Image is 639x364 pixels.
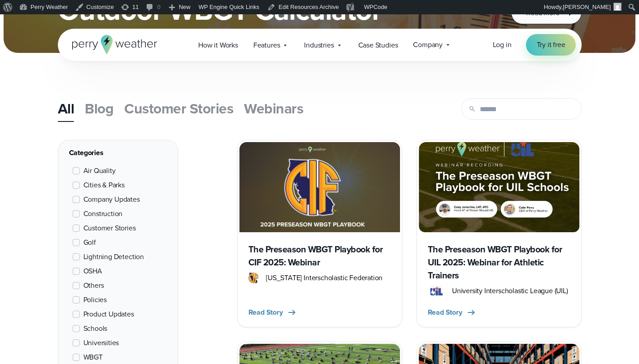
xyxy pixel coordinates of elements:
span: Read Story [248,307,283,318]
span: Case Studies [358,40,398,51]
span: Lightning Detection [83,251,144,262]
span: [PERSON_NAME] [563,4,611,10]
button: Read Story [248,307,297,318]
span: Others [83,280,104,291]
a: CIF WBGT rules The Preseason WBGT Playbook for CIF 2025: Webinar [US_STATE] Interscholastic Feder... [237,140,402,327]
span: Company [413,39,443,50]
span: Webinars [244,98,303,119]
a: How it Works [191,36,246,54]
span: [US_STATE] Interscholastic Federation [266,273,383,283]
a: Webinars [244,96,303,121]
span: All [58,98,74,119]
img: CIF WBGT rules [239,142,400,232]
span: Golf [83,237,96,248]
span: Company Updates [83,194,140,205]
span: Read Story [428,307,462,318]
span: Industries [304,40,334,51]
a: Customer Stories [124,96,233,121]
span: Customer Stories [124,98,233,119]
div: Categories [69,147,167,158]
a: UIL WBGT rules webinar The Preseason WBGT Playbook for UIL 2025: Webinar for Athletic Trainers Un... [417,140,582,327]
h3: The Preseason WBGT Playbook for CIF 2025: Webinar [248,243,391,269]
a: Case Studies [351,36,406,54]
span: Product Updates [83,309,134,320]
span: Customer Stories [83,223,136,234]
img: UIL.svg [428,286,445,296]
span: How it Works [198,40,238,51]
span: Policies [83,295,107,305]
button: Read Story [428,307,477,318]
span: Schools [83,323,108,334]
span: Cities & Parks [83,180,125,191]
span: Construction [83,208,123,219]
h3: The Preseason WBGT Playbook for UIL 2025: Webinar for Athletic Trainers [428,243,570,282]
span: Universities [83,338,119,348]
span: OSHA [83,266,102,277]
span: WBGT [83,352,103,363]
span: Features [253,40,280,51]
span: Blog [85,98,113,119]
span: Air Quality [83,165,116,176]
span: Try it free [537,39,565,50]
a: Try it free [526,34,576,56]
a: Blog [85,96,113,121]
a: Log in [493,39,512,50]
span: University Interscholastic League (UIL) [452,286,568,296]
a: All [58,96,74,121]
img: UIL WBGT rules webinar [419,142,579,232]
